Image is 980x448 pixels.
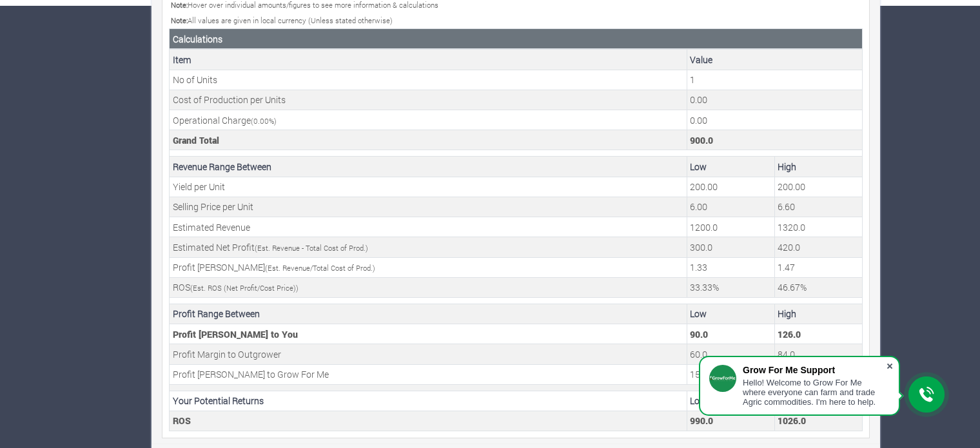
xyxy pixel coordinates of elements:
[687,364,774,384] td: Grow For Me Profit Margin (Min Estimated Profit * Grow For Me Profit Margin)
[687,277,774,297] td: Your estimated minimum ROS (Net Profit/Cost Price)
[774,257,862,277] td: Your estimated maximum Profit Margin (Estimated Revenue/Total Cost of Production)
[774,344,862,364] td: Outgrower Profit Margin (Max Estimated Profit * Outgrower Profit Margin)
[687,70,862,90] td: This is the number of Units
[778,161,796,173] b: High
[171,15,393,25] small: All values are given in local currency (Unless stated otherwise)
[687,197,774,217] td: Your estimated minimum Selling Price per Unit
[778,307,796,320] b: High
[687,177,774,197] td: Your estimated minimum Yield per Unit
[774,411,862,431] td: Your Potential Maximum Return on Funding
[687,90,862,110] td: This is the cost of a Units
[170,237,687,257] td: Estimated Net Profit
[170,110,687,130] td: Operational Charge
[743,365,886,375] div: Grow For Me Support
[173,134,219,146] b: Grand Total
[687,237,774,257] td: Your estimated Profit to be made (Estimated Revenue - Total Cost of Production)
[774,277,862,297] td: Your estimated maximum ROS (Net Profit/Cost Price)
[173,161,271,173] b: Revenue Range Between
[253,116,269,126] span: 0.00
[774,217,862,237] td: Your estimated Revenue expected (Grand Total * Max. Est. Revenue Percentage)
[170,197,687,217] td: Selling Price per Unit
[170,411,687,431] td: ROS
[774,177,862,197] td: Your estimated maximum Yield per Unit
[690,394,707,407] b: Low
[687,257,774,277] td: Your estimated minimum Profit Margin (Estimated Revenue/Total Cost of Production)
[170,29,863,50] th: Calculations
[743,378,886,407] div: Hello! Welcome to Grow For Me where everyone can farm and trade Agric commodities. I'm here to help.
[690,307,707,320] b: Low
[774,197,862,217] td: Your estimated maximum Selling Price per Unit
[170,364,687,384] td: Profit [PERSON_NAME] to Grow For Me
[687,110,862,130] td: This is the operational charge by Grow For Me
[687,411,774,431] td: Your Potential Minimum Return on Funding
[170,277,687,297] td: ROS
[687,344,774,364] td: Outgrower Profit Margin (Min Estimated Profit * Outgrower Profit Margin)
[774,324,862,344] td: Your Profit Margin (Max Estimated Profit * Profit Margin)
[690,54,712,66] b: Value
[170,90,687,110] td: Cost of Production per Units
[687,217,774,237] td: Your estimated Revenue expected (Grand Total * Min. Est. Revenue Percentage)
[173,54,191,66] b: Item
[774,237,862,257] td: Your estimated Profit to be made (Estimated Revenue - Total Cost of Production)
[190,283,299,293] small: (Est. ROS (Net Profit/Cost Price))
[170,324,687,344] td: Profit [PERSON_NAME] to You
[171,15,188,25] b: Note:
[687,324,774,344] td: Your Profit Margin (Min Estimated Profit * Profit Margin)
[170,344,687,364] td: Profit Margin to Outgrower
[170,177,687,197] td: Yield per Unit
[173,307,260,320] b: Profit Range Between
[170,257,687,277] td: Profit [PERSON_NAME]
[265,263,375,273] small: (Est. Revenue/Total Cost of Prod.)
[255,243,368,253] small: (Est. Revenue - Total Cost of Prod.)
[170,217,687,237] td: Estimated Revenue
[687,130,862,150] td: This is the Total Cost. (Units Cost + (Operational Charge * Units Cost)) * No of Units
[170,70,687,90] td: No of Units
[173,394,264,407] b: Your Potential Returns
[690,161,707,173] b: Low
[251,116,277,126] small: ( %)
